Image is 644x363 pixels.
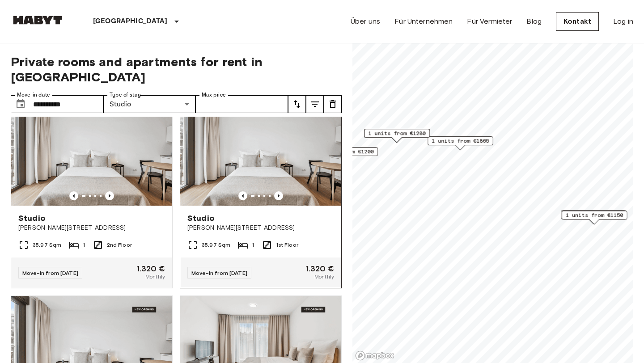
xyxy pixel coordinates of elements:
span: Studio [187,213,215,224]
span: [PERSON_NAME][STREET_ADDRESS] [187,224,334,232]
span: 1 units from €1200 [316,148,374,156]
div: Map marker [312,147,378,161]
img: Marketing picture of unit DE-01-490-109-001 [180,98,341,206]
label: Max price [202,91,226,99]
a: Mapbox logo [355,350,394,361]
div: Map marker [562,211,627,224]
a: Für Unternehmen [394,16,453,27]
span: Private rooms and apartments for rent in [GEOGRAPHIC_DATA] [11,54,342,84]
a: Blog [526,16,542,27]
button: Previous image [274,191,283,200]
span: [PERSON_NAME][STREET_ADDRESS] [18,224,165,232]
button: tune [288,95,306,113]
span: 35.97 Sqm [202,241,230,249]
span: Move-in from [DATE] [22,270,78,276]
div: Studio [103,95,196,113]
div: Map marker [428,136,493,150]
button: tune [306,95,324,113]
label: Type of stay [110,91,141,99]
span: 35.97 Sqm [33,241,61,249]
div: Map marker [364,129,430,143]
a: Marketing picture of unit DE-01-490-209-001Previous imagePrevious imageStudio[PERSON_NAME][STREET... [11,98,173,288]
button: Previous image [238,191,247,200]
span: 1 [83,241,85,249]
button: Previous image [69,191,78,200]
button: Previous image [105,191,114,200]
span: Monthly [145,273,165,281]
img: Habyt [11,16,64,25]
label: Move-in date [17,91,50,99]
span: Monthly [314,273,334,281]
span: 1.320 € [306,265,334,273]
a: Log in [613,16,633,27]
button: Choose date, selected date is 1 Nov 2025 [12,95,30,113]
button: tune [324,95,342,113]
div: Map marker [561,210,627,224]
span: 1 [252,241,254,249]
span: 2nd Floor [107,241,132,249]
a: Marketing picture of unit DE-01-490-109-001Previous imagePrevious imageStudio[PERSON_NAME][STREET... [180,98,342,288]
p: [GEOGRAPHIC_DATA] [93,16,168,27]
span: 1 units from €1865 [432,137,489,145]
img: Marketing picture of unit DE-01-490-209-001 [11,98,172,206]
span: Move-in from [DATE] [191,270,247,276]
a: Über uns [351,16,380,27]
span: 1 units from €1150 [566,211,623,219]
span: 1st Floor [276,241,298,249]
span: 1 units from €1280 [368,129,426,137]
a: Kontakt [556,12,599,31]
a: Für Vermieter [467,16,512,27]
span: 1.320 € [137,265,165,273]
span: Studio [18,213,46,224]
